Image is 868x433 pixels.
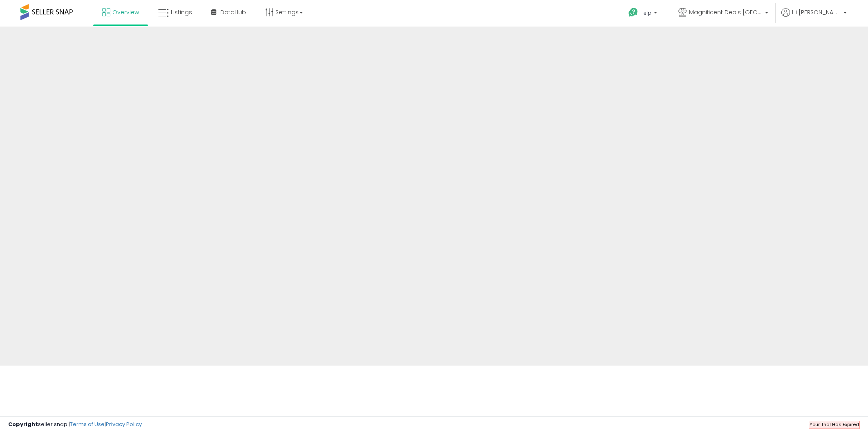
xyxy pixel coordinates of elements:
[622,1,665,27] a: Help
[112,8,139,16] span: Overview
[781,8,847,27] a: Hi [PERSON_NAME]
[628,7,638,18] i: Get Help
[640,9,651,16] span: Help
[792,8,841,16] span: Hi [PERSON_NAME]
[171,8,192,16] span: Listings
[689,8,763,16] span: Magnificent Deals [GEOGRAPHIC_DATA]
[220,8,246,16] span: DataHub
